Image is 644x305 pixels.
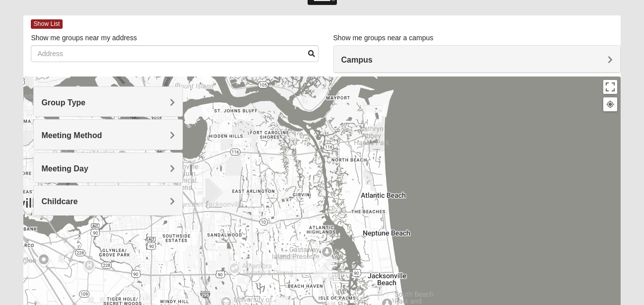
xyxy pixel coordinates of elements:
span: Meeting Day [41,164,88,173]
label: Show me groups near my address [31,33,137,43]
div: Meeting Method [34,120,182,149]
div: Meeting Day [34,153,182,182]
div: Campus [334,46,620,73]
button: Your Location [603,97,617,111]
input: Address [31,45,318,62]
div: Group Type [34,87,182,116]
button: Toggle fullscreen view [603,80,617,94]
label: Show me groups near a campus [333,33,434,43]
div: Childcare [34,186,182,215]
span: Childcare [41,197,78,206]
span: Meeting Method [41,131,102,140]
span: Show List [31,19,62,29]
div: San Pablo [314,257,332,281]
span: Group Type [41,98,85,107]
span: Campus [341,56,373,64]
